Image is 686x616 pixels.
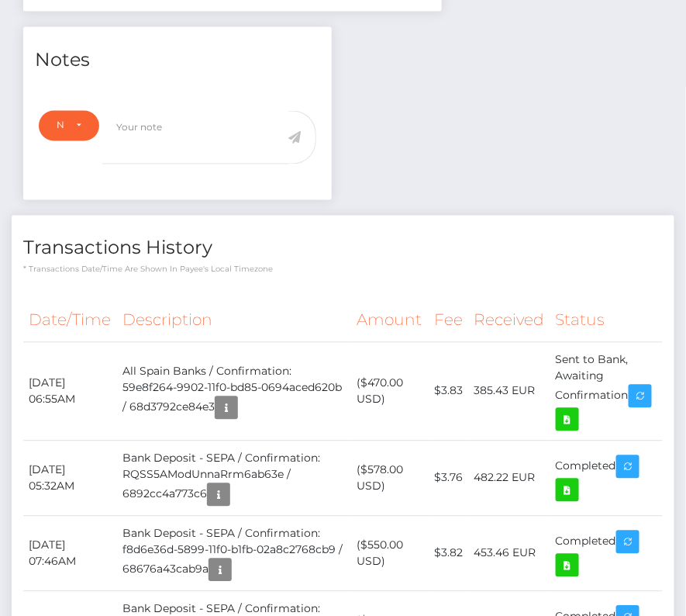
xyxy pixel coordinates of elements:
h4: Transactions History [23,235,663,262]
button: Note Type [39,111,99,140]
td: ($550.00 USD) [351,516,429,591]
td: Sent to Bank, Awaiting Confirmation [550,342,663,441]
td: Bank Deposit - SEPA / Confirmation: f8d6e36d-5899-11f0-b1fb-02a8c2768cb9 / 68676a43cab9a [117,516,351,591]
td: $3.76 [429,441,469,516]
td: $3.82 [429,516,469,591]
td: $3.83 [429,342,469,441]
td: Completed [550,516,663,591]
td: [DATE] 05:32AM [23,441,117,516]
p: * Transactions date/time are shown in payee's local timezone [23,264,663,275]
th: Received [469,299,550,342]
td: [DATE] 06:55AM [23,342,117,441]
td: 482.22 EUR [469,441,550,516]
th: Amount [351,299,429,342]
td: 453.46 EUR [469,516,550,591]
td: ($470.00 USD) [351,342,429,441]
div: Note Type [57,119,64,132]
h4: Notes [35,47,320,74]
td: Completed [550,441,663,516]
th: Fee [429,299,469,342]
td: [DATE] 07:46AM [23,516,117,591]
td: 385.43 EUR [469,342,550,441]
td: All Spain Banks / Confirmation: 59e8f264-9902-11f0-bd85-0694aced620b / 68d3792ce84e3 [117,342,351,441]
td: ($578.00 USD) [351,441,429,516]
th: Status [550,299,663,342]
td: Bank Deposit - SEPA / Confirmation: RQSS5AModUnnaRrm6ab63e / 6892cc4a773c6 [117,441,351,516]
th: Date/Time [23,299,117,342]
th: Description [117,299,351,342]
